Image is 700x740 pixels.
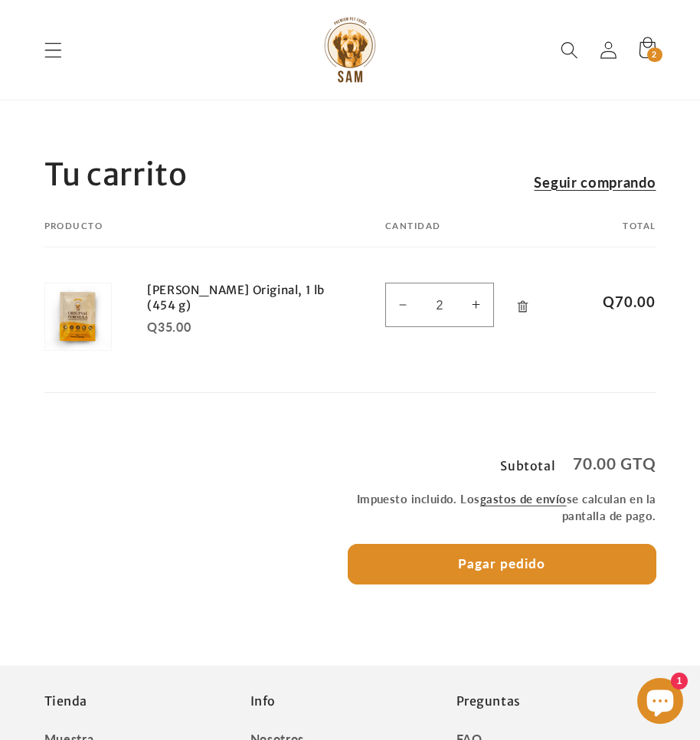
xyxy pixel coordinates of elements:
h2: Preguntas [456,693,656,709]
th: Cantidad [350,221,561,247]
a: gastos de envío [480,492,567,506]
span: Q70.00 [596,292,656,312]
div: Q35.00 [147,318,350,336]
h1: Tu carrito [44,155,188,195]
inbox-online-store-chat: Chat de la tienda online Shopify [633,678,688,728]
h3: Subtotal [500,460,555,472]
button: Pagar pedido [348,544,656,585]
th: Total [561,221,656,247]
h2: Info [250,693,450,709]
h2: Tienda [44,693,244,709]
span: 2 [652,47,657,63]
a: Eliminar Sam Original, 1 lb (454 g) [507,287,538,326]
img: Sam Pet Foods [316,15,384,84]
summary: Búsqueda [551,31,590,70]
small: Impuesto incluido. Los se calculan en la pantalla de pago. [348,491,656,524]
input: Cantidad para Sam Original, 1 lb (454 g) [420,283,459,327]
summary: Menú [34,31,73,70]
a: Seguir comprando [534,171,656,195]
p: 70.00 GTQ [573,456,656,472]
th: Producto [44,221,350,247]
a: [PERSON_NAME] Original, 1 lb (454 g) [147,283,350,313]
